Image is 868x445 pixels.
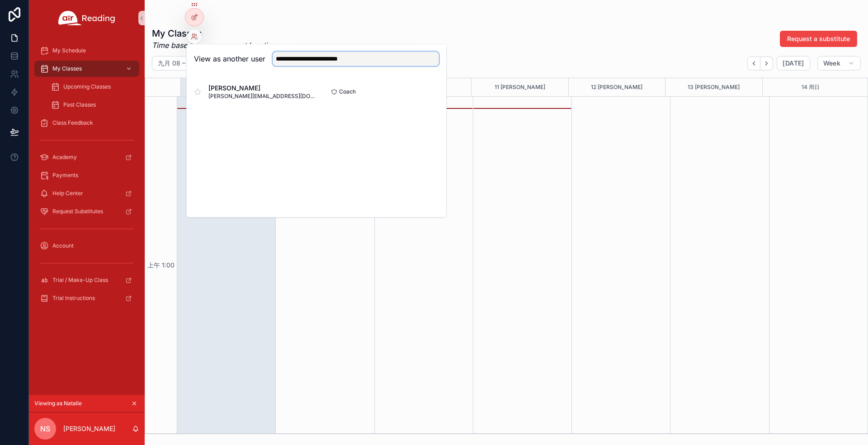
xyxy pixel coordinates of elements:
[777,56,810,70] button: [DATE]
[63,101,96,108] span: Past Classes
[495,78,545,96] button: 11 [PERSON_NAME]
[823,59,840,67] span: Week
[52,172,78,179] span: Payments
[63,83,111,90] span: Upcoming Classes
[591,78,642,96] button: 12 [PERSON_NAME]
[45,97,139,113] a: Past Classes
[780,31,857,47] button: Request a substitute
[34,149,139,165] a: Academy
[339,88,356,95] span: Coach
[760,56,773,70] button: Next
[34,185,139,201] a: Help Center
[52,190,83,197] span: Help Center
[29,36,145,318] div: scrollable content
[783,59,804,67] span: [DATE]
[58,11,115,25] img: App logo
[34,167,139,183] a: Payments
[787,34,850,43] span: Request a substitute
[40,423,50,434] span: NS
[52,208,103,215] span: Request Substitutes
[747,56,760,70] button: Back
[52,119,93,126] span: Class Feedback
[34,42,139,59] a: My Schedule
[145,261,177,269] span: 上午 1:00
[208,93,316,100] span: [PERSON_NAME][EMAIL_ADDRESS][DOMAIN_NAME]
[34,290,139,306] a: Trial Instructions
[194,53,265,64] h2: View as another user
[34,238,139,254] a: Account
[52,154,77,161] span: Academy
[52,242,74,249] span: Account
[802,78,820,96] button: 14 周日
[34,203,139,220] a: Request Substitutes
[34,115,139,131] a: Class Feedback
[52,65,82,72] span: My Classes
[34,400,82,407] span: Viewing as Natalie
[63,424,115,433] p: [PERSON_NAME]
[158,59,194,68] h2: 九月 08 – 14
[52,295,95,302] span: Trial Instructions
[52,47,86,54] span: My Schedule
[688,78,740,96] button: 13 [PERSON_NAME]
[208,84,316,93] span: [PERSON_NAME]
[34,61,139,77] a: My Classes
[152,40,276,51] em: Time based on your current location
[45,79,139,95] a: Upcoming Classes
[817,56,861,70] button: Week
[152,27,276,40] h1: My Classes
[34,272,139,288] a: Trial / Make-Up Class
[52,276,108,284] span: Trial / Make-Up Class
